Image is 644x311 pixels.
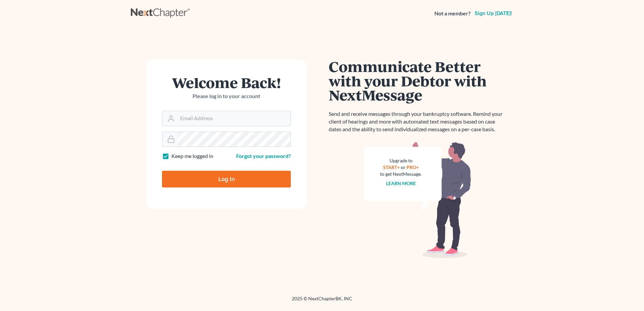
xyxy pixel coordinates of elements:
[383,164,400,170] a: START+
[434,10,471,17] strong: Not a member?
[364,141,471,258] img: nextmessage_bg-59042aed3d76b12b5cd301f8e5b87938c9018125f34e5fa2b7a6b67550977c72.svg
[473,11,513,16] a: Sign up [DATE]!
[236,153,291,159] a: Forgot your password?
[162,75,291,90] h1: Welcome Back!
[162,92,291,100] p: Please log in to your account
[407,164,419,170] a: PRO+
[131,295,513,307] div: 2025 © NextChapterBK, INC
[162,171,291,187] input: Log In
[177,111,290,126] input: Email Address
[329,110,506,133] p: Send and receive messages through your bankruptcy software. Remind your client of hearings and mo...
[380,157,422,164] div: Upgrade to
[386,180,416,186] a: Learn more
[380,171,422,177] div: to get NextMessage.
[171,152,213,160] label: Keep me logged in
[401,164,406,170] span: or
[329,59,506,102] h1: Communicate Better with your Debtor with NextMessage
